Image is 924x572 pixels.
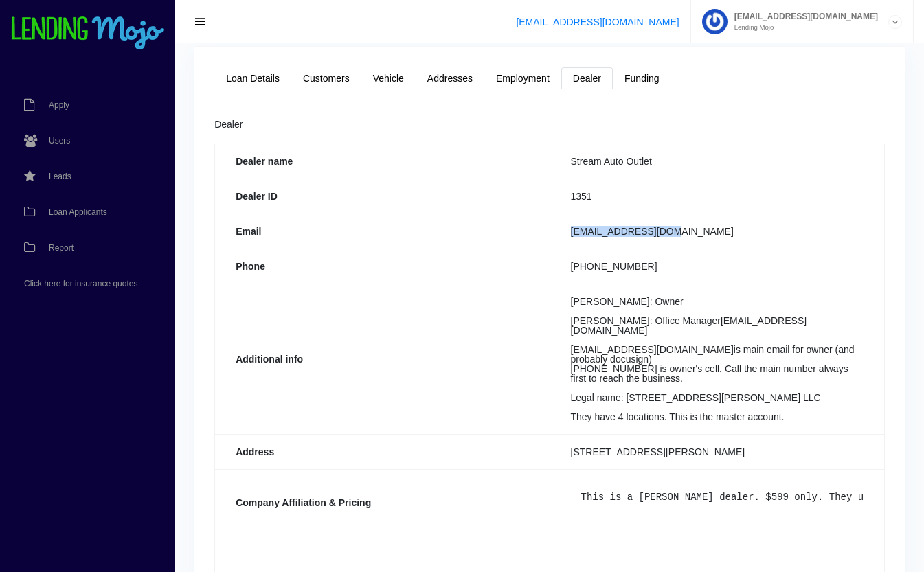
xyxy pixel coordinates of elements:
td: [STREET_ADDRESS][PERSON_NAME] [550,434,884,469]
span: Click here for insurance quotes [24,279,137,288]
th: Dealer name [215,144,550,179]
td: [PERSON_NAME]: Owner [PERSON_NAME]: Office Manager [EMAIL_ADDRESS][DOMAIN_NAME] [EMAIL_ADDRESS][D... [550,284,884,434]
a: Funding [613,67,671,89]
th: Dealer ID [215,179,550,214]
th: Email [215,214,550,249]
span: Apply [49,101,69,109]
pre: This is a [PERSON_NAME] dealer. $599 only. They use Cort's warranty. [571,482,864,512]
th: Additional info [215,284,550,434]
td: Stream Auto Outlet [550,144,884,179]
small: Lending Mojo [728,24,878,31]
a: [EMAIL_ADDRESS][DOMAIN_NAME] [516,16,679,27]
th: Address [215,434,550,469]
td: [PHONE_NUMBER] [550,249,884,284]
div: Dealer [214,117,885,133]
a: Loan Details [214,67,291,89]
span: Report [49,244,74,252]
span: Loan Applicants [49,208,107,216]
img: Profile image [702,9,728,34]
td: 1351 [550,179,884,214]
span: Leads [49,172,71,181]
span: [EMAIL_ADDRESS][DOMAIN_NAME] [728,12,878,21]
a: Vehicle [361,67,416,89]
th: Company Affiliation & Pricing [215,469,550,536]
span: Users [49,137,70,145]
a: Employment [484,67,561,89]
a: Addresses [416,67,484,89]
th: Phone [215,249,550,284]
td: [EMAIL_ADDRESS][DOMAIN_NAME] [550,214,884,249]
a: Customers [291,67,361,89]
img: logo-small.png [10,16,165,51]
a: Dealer [561,67,613,89]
